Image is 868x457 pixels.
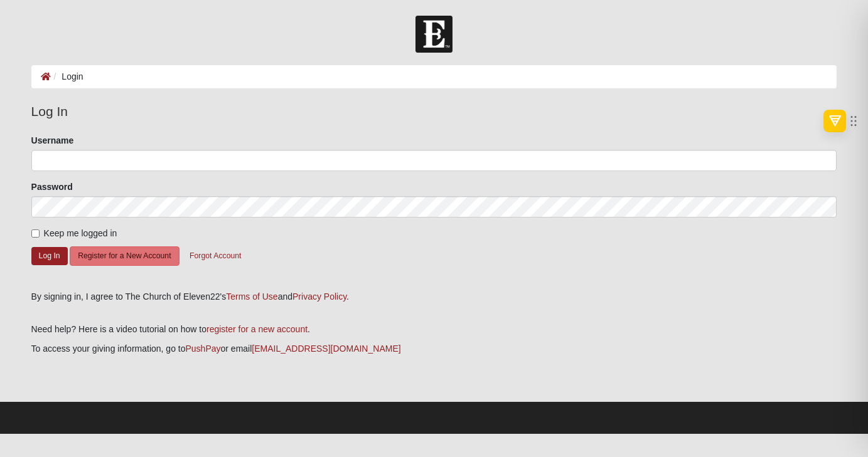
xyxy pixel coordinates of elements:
[181,246,249,266] button: Forgot Account
[206,324,308,334] a: register for a new account
[226,292,277,302] a: Terms of Use
[31,229,40,238] input: Keep me logged in
[31,290,837,303] div: By signing in, I agree to The Church of Eleven22's and .
[51,70,83,83] li: Login
[31,323,837,336] p: Need help? Here is a video tutorial on how to .
[31,102,837,122] legend: Log In
[31,134,74,147] label: Username
[252,344,400,354] a: [EMAIL_ADDRESS][DOMAIN_NAME]
[31,181,73,193] label: Password
[415,16,453,53] img: Church of Eleven22 Logo
[185,344,220,354] a: PushPay
[31,342,837,355] p: To access your giving information, go to or email
[44,228,117,238] span: Keep me logged in
[70,246,179,266] button: Register for a New Account
[31,247,68,265] button: Log In
[292,292,346,302] a: Privacy Policy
